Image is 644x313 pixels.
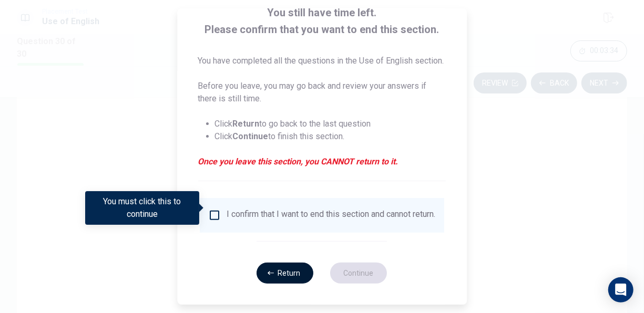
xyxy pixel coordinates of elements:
[215,118,446,130] li: Click to go back to the last question
[215,130,446,143] li: Click to finish this section.
[331,263,387,284] button: Continue
[227,209,436,222] div: I confirm that I want to end this section and cannot return.
[198,55,446,67] p: You have completed all the questions in the Use of English section.
[208,209,221,222] span: You must click this to continue
[198,80,446,105] p: Before you leave, you may go back and review your answers if there is still time.
[85,191,199,225] div: You must click this to continue
[233,119,260,129] strong: Return
[198,4,446,38] span: You still have time left. Please confirm that you want to end this section.
[257,263,314,284] button: Return
[198,155,446,168] em: Once you leave this section, you CANNOT return to it.
[233,131,269,141] strong: Continue
[608,277,633,302] div: Open Intercom Messenger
